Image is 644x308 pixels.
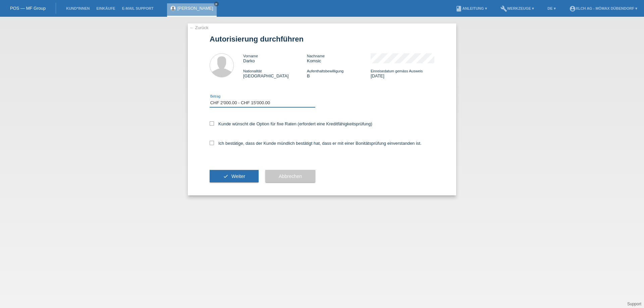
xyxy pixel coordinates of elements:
[215,2,218,6] i: close
[307,69,343,73] span: Aufenthaltsbewilligung
[223,174,228,179] i: check
[566,6,641,10] a: account_circleXLCH AG - Mömax Dübendorf ▾
[500,5,507,12] i: build
[93,6,118,10] a: Einkäufe
[279,174,302,179] span: Abbrechen
[210,141,422,146] label: Ich bestätige, dass der Kunde mündlich bestätigt hat, dass er mit einer Bonitätsprüfung einversta...
[231,174,245,179] span: Weiter
[452,6,490,10] a: bookAnleitung ▾
[210,121,372,126] label: Kunde wünscht die Option für fixe Raten (erfordert eine Kreditfähigkeitsprüfung)
[371,68,434,78] div: [DATE]
[307,68,371,78] div: B
[119,6,157,10] a: E-Mail Support
[190,25,208,30] a: ← Zurück
[265,170,315,183] button: Abbrechen
[371,69,423,73] span: Einreisedatum gemäss Ausweis
[243,53,307,63] div: Darko
[210,35,434,43] h1: Autorisierung durchführen
[10,6,46,11] a: POS — MF Group
[627,302,641,306] a: Support
[210,170,259,183] button: check Weiter
[307,54,325,58] span: Nachname
[243,54,258,58] span: Vorname
[243,68,307,78] div: [GEOGRAPHIC_DATA]
[569,5,576,12] i: account_circle
[544,6,559,10] a: DE ▾
[497,6,538,10] a: buildWerkzeuge ▾
[63,6,93,10] a: Kund*innen
[214,2,219,6] a: close
[177,6,213,11] a: [PERSON_NAME]
[307,53,371,63] div: Komsic
[243,69,262,73] span: Nationalität
[455,5,462,12] i: book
